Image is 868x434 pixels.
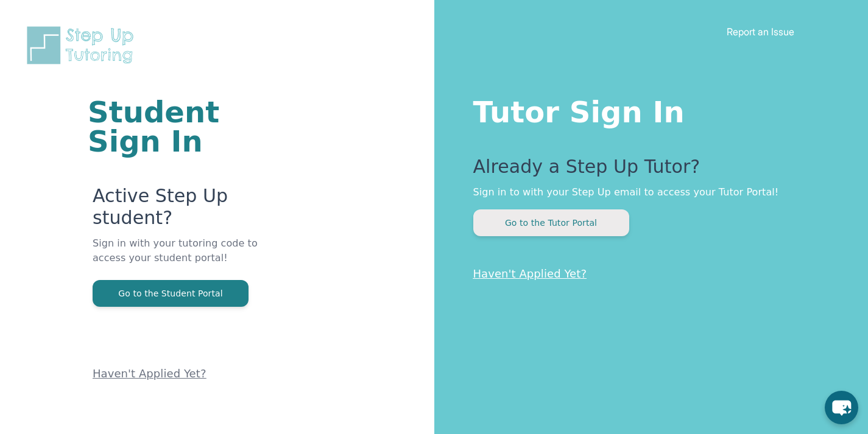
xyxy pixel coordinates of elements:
[473,267,587,280] a: Haven't Applied Yet?
[473,217,629,228] a: Go to the Tutor Portal
[727,26,794,38] a: Report an Issue
[473,185,820,200] p: Sign in to with your Step Up email to access your Tutor Portal!
[473,156,820,185] p: Already a Step Up Tutor?
[93,367,206,380] a: Haven't Applied Yet?
[473,93,820,127] h1: Tutor Sign In
[93,280,249,307] button: Go to the Student Portal
[24,24,141,66] img: Step Up Tutoring horizontal logo
[93,287,249,299] a: Go to the Student Portal
[93,236,288,280] p: Sign in with your tutoring code to access your student portal!
[473,209,629,236] button: Go to the Tutor Portal
[93,185,288,236] p: Active Step Up student?
[825,391,858,424] button: chat-button
[88,97,288,156] h1: Student Sign In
